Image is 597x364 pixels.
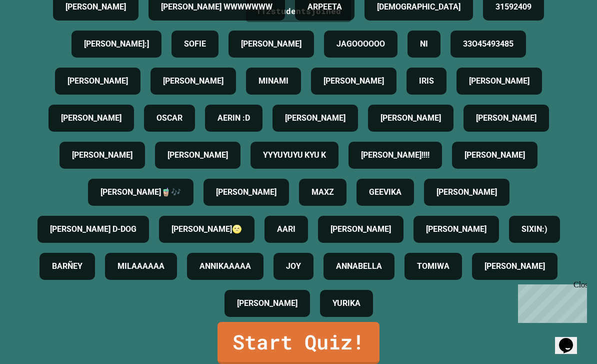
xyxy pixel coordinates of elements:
a: Start Quiz! [217,322,379,364]
h4: [PERSON_NAME] [67,75,128,87]
h4: ANNABELLA [336,260,382,272]
h4: JOY [286,260,301,272]
h4: [PERSON_NAME] [285,112,345,124]
h4: [PERSON_NAME] [380,112,441,124]
h4: [PERSON_NAME] [163,75,223,87]
h4: [PERSON_NAME] [330,223,391,235]
h4: ARPEETA [307,1,342,13]
h4: OSCAR [156,112,182,124]
h4: [DEMOGRAPHIC_DATA] [377,1,460,13]
h4: MINAMI [258,75,288,87]
h4: [PERSON_NAME] [61,112,121,124]
iframe: chat widget [514,280,587,323]
h4: IRIS [419,75,434,87]
h4: AERIN :D [217,112,250,124]
iframe: chat widget [555,324,587,354]
h4: ANNIKAAAAA [199,260,251,272]
h4: YURIKA [332,297,360,309]
h4: [PERSON_NAME] [426,223,486,235]
h4: MILAAAAAA [117,260,164,272]
h4: [PERSON_NAME] [72,149,132,161]
h4: [PERSON_NAME]🧋🎶 [100,186,181,198]
h4: [PERSON_NAME] [476,112,536,124]
h4: [PERSON_NAME]🌝 [171,223,242,235]
h4: [PERSON_NAME] [237,297,297,309]
h4: [PERSON_NAME] [167,149,228,161]
h4: MAXZ [311,186,334,198]
h4: TOMIWA [417,260,449,272]
h4: SIXIN:) [521,223,547,235]
h4: YYYUYUYU KYU K [263,149,326,161]
h4: [PERSON_NAME] [464,149,525,161]
h4: [PERSON_NAME] WWWWWWW [161,1,272,13]
h4: [PERSON_NAME] [323,75,384,87]
h4: [PERSON_NAME] [65,1,126,13]
h4: SOFIE [184,38,206,50]
h4: [PERSON_NAME] [436,186,497,198]
h4: [PERSON_NAME]:] [84,38,149,50]
h4: 33O45493485 [463,38,513,50]
h4: GEEVIKA [369,186,401,198]
h4: NI [420,38,428,50]
h4: 31592409 [495,1,531,13]
h4: [PERSON_NAME] [469,75,529,87]
h4: JAGOOOOOO [336,38,385,50]
h4: [PERSON_NAME] [241,38,301,50]
h4: [PERSON_NAME] D-DOG [50,223,136,235]
h4: [PERSON_NAME]!!!! [361,149,429,161]
h4: BARÑEY [52,260,82,272]
h4: [PERSON_NAME] [216,186,276,198]
h4: [PERSON_NAME] [484,260,545,272]
div: Chat with us now!Close [4,4,69,64]
h4: AARI [277,223,295,235]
